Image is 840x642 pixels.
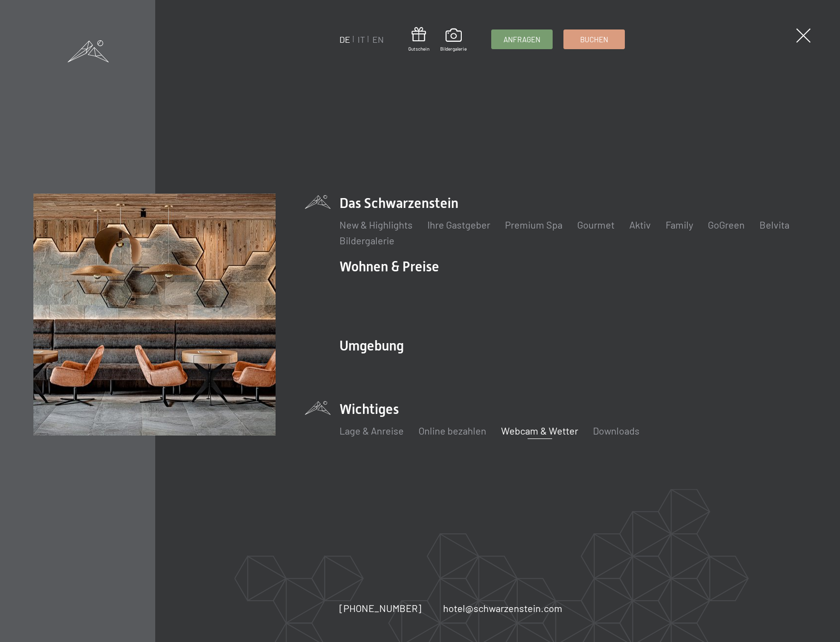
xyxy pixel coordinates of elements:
[577,219,615,231] a: Gourmet
[358,34,365,45] a: IT
[666,219,693,231] a: Family
[440,29,467,52] a: Bildergalerie
[492,30,552,49] a: Anfragen
[505,219,562,231] a: Premium Spa
[372,34,384,45] a: EN
[504,34,540,45] span: Anfragen
[427,219,490,231] a: Ihre Gastgeber
[339,219,413,231] a: New & Highlights
[339,602,421,614] span: [PHONE_NUMBER]
[629,219,651,231] a: Aktiv
[440,45,467,52] span: Bildergalerie
[339,601,421,615] a: [PHONE_NUMBER]
[580,34,608,45] span: Buchen
[419,425,486,437] a: Online bezahlen
[408,27,429,52] a: Gutschein
[33,194,275,436] img: Wellnesshotels - Bar - Spieltische - Kinderunterhaltung
[443,601,562,615] a: hotel@schwarzenstein.com
[501,425,578,437] a: Webcam & Wetter
[708,219,745,231] a: GoGreen
[564,30,624,49] a: Buchen
[759,219,789,231] a: Belvita
[339,234,394,246] a: Bildergalerie
[339,34,350,45] a: DE
[408,45,429,52] span: Gutschein
[593,425,640,437] a: Downloads
[339,425,404,437] a: Lage & Anreise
